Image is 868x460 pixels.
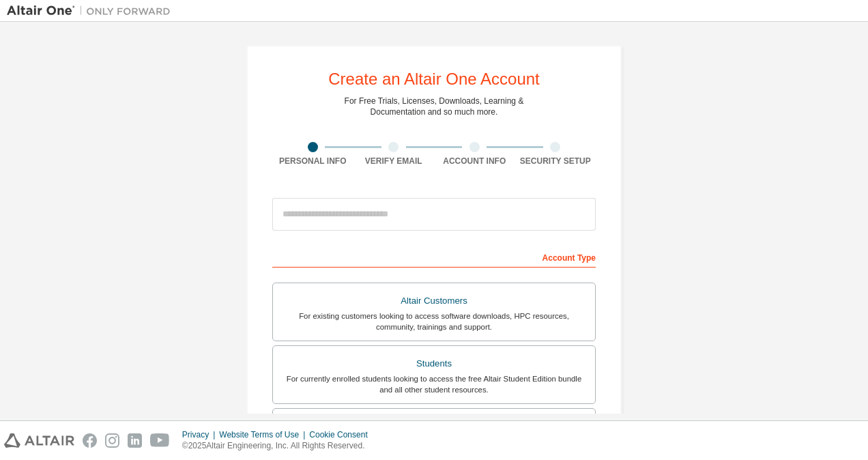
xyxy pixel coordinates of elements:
[345,96,524,117] div: For Free Trials, Licenses, Downloads, Learning & Documentation and so much more.
[128,433,142,448] img: linkedin.svg
[105,433,119,448] img: instagram.svg
[272,246,596,268] div: Account Type
[281,373,587,395] div: For currently enrolled students looking to access the free Altair Student Edition bundle and all ...
[434,156,515,167] div: Account Info
[83,433,97,448] img: facebook.svg
[309,429,375,440] div: Cookie Consent
[272,156,353,167] div: Personal Info
[150,433,170,448] img: youtube.svg
[515,156,596,167] div: Security Setup
[7,4,177,18] img: Altair One
[328,71,540,87] div: Create an Altair One Account
[353,156,435,167] div: Verify Email
[182,429,219,440] div: Privacy
[4,433,74,448] img: altair_logo.svg
[281,311,587,332] div: For existing customers looking to access software downloads, HPC resources, community, trainings ...
[281,291,587,311] div: Altair Customers
[219,429,309,440] div: Website Terms of Use
[182,440,376,452] p: © 2025 Altair Engineering, Inc. All Rights Reserved.
[281,354,587,373] div: Students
